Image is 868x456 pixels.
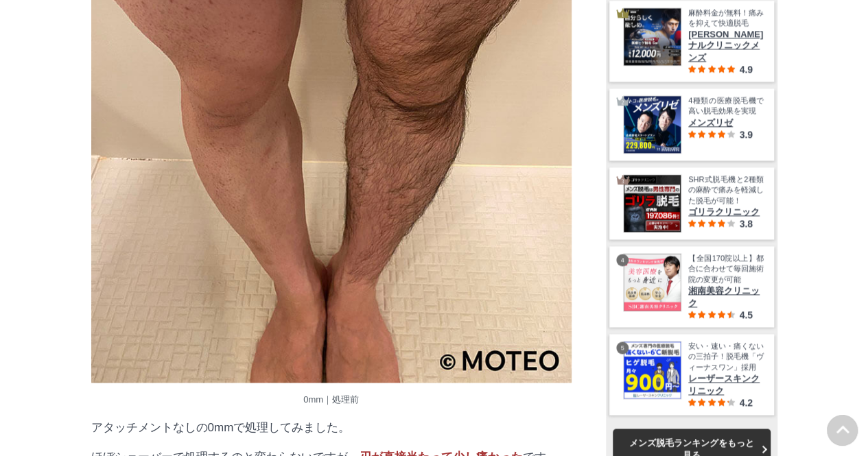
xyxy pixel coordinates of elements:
span: 【全国170院以上】都合に合わせて毎回施術院の変更が可能 [688,253,764,285]
span: 湘南美容クリニック [688,285,764,309]
a: 湘南美容クリニック 【全国170院以上】都合に合わせて毎回施術院の変更が可能 湘南美容クリニック 4.5 [623,253,764,320]
span: [PERSON_NAME]ナルクリニックメンズ [688,29,764,64]
span: 4.5 [739,309,752,320]
span: 3.8 [739,218,752,229]
span: メンズリゼ [688,117,764,129]
img: 湘南美容クリニック [624,254,681,311]
img: 免田脱毛は男性専門のゴリラ脱毛 [624,175,681,232]
a: オトコの医療脱毛はメンズリゼ 4種類の医療脱毛機で高い脱毛効果を実現 メンズリゼ 3.9 [623,95,764,154]
span: 4種類の医療脱毛機で高い脱毛効果を実現 [688,95,764,117]
img: エミナルクリニックメンズ [624,8,681,65]
span: 4.2 [739,397,752,408]
img: オトコの医療脱毛はメンズリゼ [624,96,681,153]
span: 麻酔料金が無料！痛みを抑えて快適脱毛 [688,8,764,29]
span: ゴリラクリニック [688,206,764,218]
img: PAGE UP [827,415,858,446]
a: 免田脱毛は男性専門のゴリラ脱毛 SHR式脱毛機と2種類の麻酔で痛みを軽減した脱毛が可能！ ゴリラクリニック 3.8 [623,174,764,232]
span: 3.9 [739,129,752,140]
a: レーザースキンクリニック 安い・速い・痛くないの三拍子！脱毛機「ヴィーナスワン」採用 レーザースキンクリニック 4.2 [623,341,764,408]
span: SHR式脱毛機と2種類の麻酔で痛みを軽減した脱毛が可能！ [688,174,764,206]
span: レーザースキンクリニック [688,372,764,397]
a: エミナルクリニックメンズ 麻酔料金が無料！痛みを抑えて快適脱毛 [PERSON_NAME]ナルクリニックメンズ 4.9 [623,8,764,75]
img: レーザースキンクリニック [624,341,681,398]
span: 4.9 [739,64,752,75]
span: 安い・速い・痛くないの三拍子！脱毛機「ヴィーナスワン」採用 [688,341,764,372]
p: アタッチメントなしの0mmで処理してみました。 [91,420,572,435]
figcaption: 0mm｜処理前 [91,394,572,406]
